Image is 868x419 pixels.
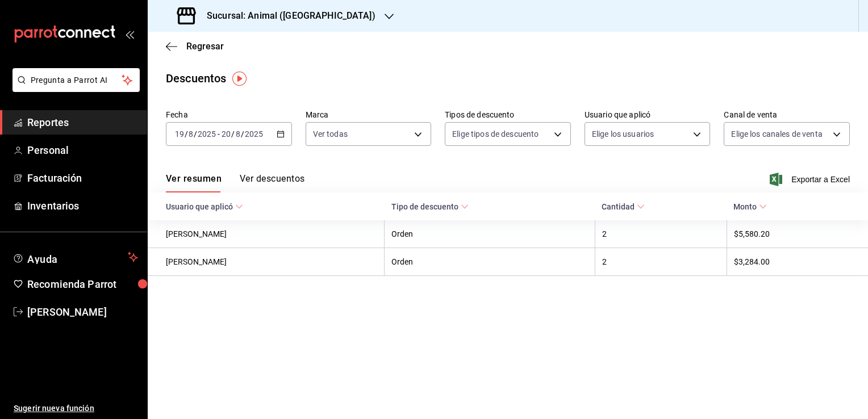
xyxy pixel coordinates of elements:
span: Regresar [186,41,224,52]
input: ---- [197,129,216,139]
span: Usuario que aplicó [166,202,243,211]
button: Ver resumen [166,173,222,192]
input: -- [221,129,231,139]
h3: Sucursal: Animal ([GEOGRAPHIC_DATA]) [198,9,375,23]
span: Sugerir nueva función [14,403,138,414]
label: Fecha [166,111,292,119]
span: Elige los canales de venta [731,128,822,140]
span: Cantidad [602,202,645,211]
th: $3,284.00 [727,248,868,276]
span: Facturación [27,170,138,186]
span: Ayuda [27,250,123,264]
th: Orden [385,220,595,248]
label: Tipos de descuento [445,111,571,119]
span: / [185,129,188,139]
span: / [231,129,235,139]
label: Usuario que aplicó [585,111,711,119]
span: [PERSON_NAME] [27,304,138,320]
input: -- [235,129,241,139]
span: Reportes [27,115,138,130]
span: / [194,129,197,139]
th: 2 [595,248,727,276]
input: -- [188,129,194,139]
span: Recomienda Parrot [27,276,138,292]
div: Descuentos [166,70,226,87]
span: Elige los usuarios [592,128,654,140]
img: Tooltip marker [232,72,247,86]
span: / [241,129,244,139]
span: Inventarios [27,198,138,213]
th: $5,580.20 [727,220,868,248]
span: Monto [733,202,767,211]
span: Ver todas [313,128,348,140]
a: Pregunta a Parrot AI [8,82,140,94]
span: - [218,129,220,139]
span: Pregunta a Parrot AI [31,74,122,86]
div: navigation tabs [166,173,304,192]
th: [PERSON_NAME] [148,220,385,248]
button: Exportar a Excel [772,173,850,186]
span: Elige tipos de descuento [452,128,539,140]
button: Ver descuentos [240,173,304,192]
input: -- [174,129,185,139]
input: ---- [244,129,264,139]
button: Pregunta a Parrot AI [12,68,140,92]
span: Tipo de descuento [391,202,469,211]
button: Regresar [166,41,224,52]
label: Marca [306,111,432,119]
span: Personal [27,143,138,158]
th: 2 [595,220,727,248]
button: open_drawer_menu [125,30,134,39]
th: Orden [385,248,595,276]
label: Canal de venta [724,111,850,119]
th: [PERSON_NAME] [148,248,385,276]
